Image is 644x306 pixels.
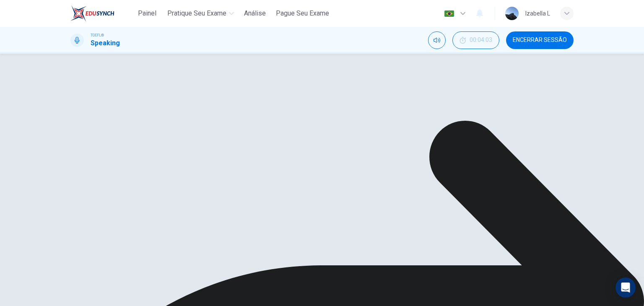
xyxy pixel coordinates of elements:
[615,277,636,298] div: Open Intercom Messenger
[513,37,567,44] span: Encerrar Sessão
[164,6,237,21] button: Pratique seu exame
[428,31,446,49] div: Silenciar
[167,8,226,18] span: Pratique seu exame
[273,6,332,21] button: Pague Seu Exame
[452,31,499,49] button: 00:04:03
[134,6,161,21] button: Painel
[70,5,134,22] a: EduSynch logo
[276,8,329,18] span: Pague Seu Exame
[241,6,269,21] button: Análise
[452,31,499,49] div: Esconder
[505,7,519,20] img: Profile picture
[506,31,574,49] button: Encerrar Sessão
[244,8,266,18] span: Análise
[91,32,104,38] span: TOEFL®
[138,8,156,18] span: Painel
[91,38,120,48] h1: Speaking
[70,5,114,22] img: EduSynch logo
[444,10,454,17] img: pt
[525,8,550,18] div: Izabella L
[470,37,492,44] span: 00:04:03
